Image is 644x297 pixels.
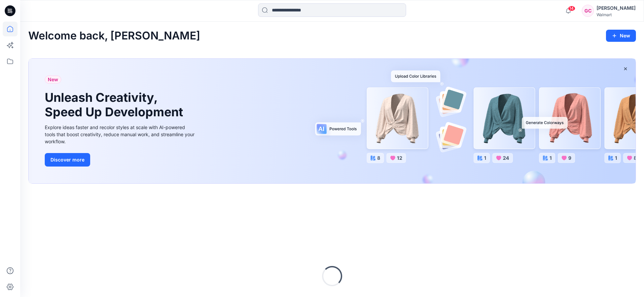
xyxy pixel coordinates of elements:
div: [PERSON_NAME] [597,4,636,12]
h2: Welcome back, [PERSON_NAME] [28,30,200,42]
span: 14 [568,6,575,11]
span: New [48,76,58,84]
div: Walmart [597,12,636,17]
a: Discover more [45,153,196,167]
div: GC [582,5,594,17]
div: Explore ideas faster and recolor styles at scale with AI-powered tools that boost creativity, red... [45,124,196,145]
button: Discover more [45,153,90,167]
button: New [606,30,636,42]
h1: Unleash Creativity, Speed Up Development [45,90,186,119]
